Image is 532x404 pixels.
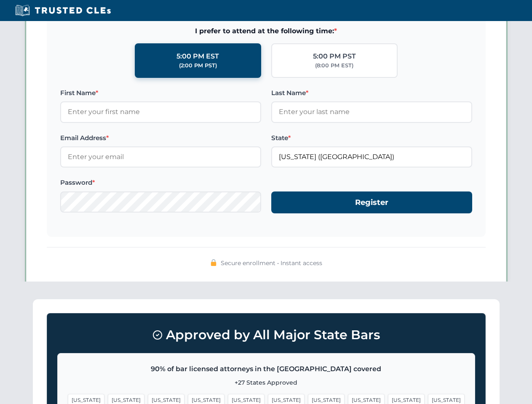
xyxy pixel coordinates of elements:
[315,61,353,70] div: (8:00 PM EST)
[60,26,472,37] span: I prefer to attend at the following time:
[68,378,465,387] p: +27 States Approved
[60,101,261,122] input: Enter your first name
[57,324,475,346] h3: Approved by All Major State Bars
[60,88,261,98] label: First Name
[68,364,465,375] p: 90% of bar licensed attorneys in the [GEOGRAPHIC_DATA] covered
[271,101,472,122] input: Enter your last name
[313,51,356,62] div: 5:00 PM PST
[271,133,472,143] label: State
[221,258,322,268] span: Secure enrollment • Instant access
[60,133,261,143] label: Email Address
[271,146,472,167] input: California (CA)
[60,146,261,167] input: Enter your email
[271,191,472,214] button: Register
[176,51,219,62] div: 5:00 PM EST
[13,4,113,17] img: Trusted CLEs
[210,259,217,266] img: 🔒
[179,61,217,70] div: (2:00 PM PST)
[60,178,261,188] label: Password
[271,88,472,98] label: Last Name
